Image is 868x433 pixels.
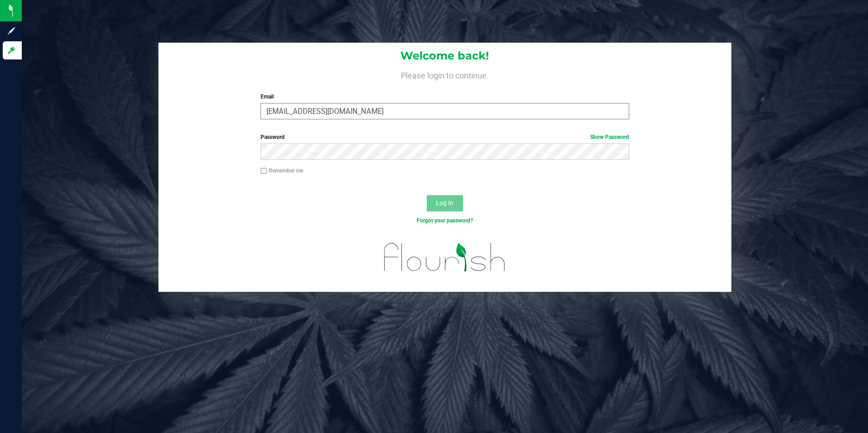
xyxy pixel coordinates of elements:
[261,168,267,174] input: Remember me
[158,50,732,62] h1: Welcome back!
[590,134,629,140] a: Show Password
[261,93,629,101] label: Email
[373,234,517,280] img: flourish_logo.svg
[436,199,454,207] span: Log In
[7,26,16,35] inline-svg: Sign up
[261,167,303,175] label: Remember me
[417,217,473,224] a: Forgot your password?
[427,195,463,212] button: Log In
[7,46,16,55] inline-svg: Log in
[261,134,285,140] span: Password
[158,69,732,80] h4: Please login to continue.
